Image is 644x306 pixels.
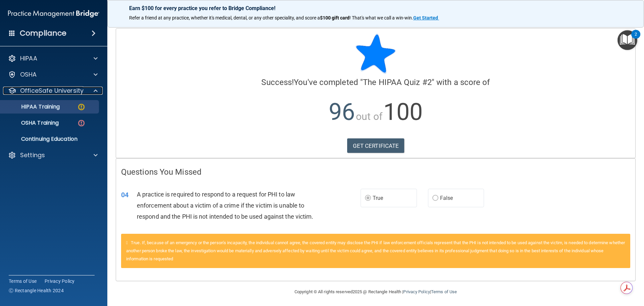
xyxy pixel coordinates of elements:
[129,15,320,20] span: Refer a friend at any practice, whether it's medical, dental, or any other speciality, and score a
[356,34,396,74] img: blue-star-rounded.9d042014.png
[350,15,413,20] span: ! That's what we call a win-win.
[77,119,86,127] img: danger-circle.6113f641.png
[261,78,294,87] span: Success!
[403,289,430,294] a: Privacy Policy
[4,103,60,110] p: HIPAA Training
[8,71,98,79] a: OSHA
[20,29,66,38] h4: Compliance
[8,7,99,20] img: PMB logo
[20,87,84,95] p: OfficeSafe University
[8,54,98,62] a: HIPAA
[4,136,96,142] p: Continuing Education
[20,151,45,159] p: Settings
[121,168,630,176] h4: Questions You Missed
[8,151,98,159] a: Settings
[253,281,498,303] div: Copyright © All rights reserved 2025 @ Rectangle Health | |
[8,87,98,95] a: OfficeSafe University
[137,191,314,220] span: A practice is required to respond to a request for PHI to law enforcement about a victim of a cri...
[635,34,637,43] div: 2
[373,195,383,201] span: True
[347,138,405,153] a: GET CERTIFICATE
[356,111,382,122] span: out of
[4,120,59,126] p: OSHA Training
[126,240,625,261] span: True. If, because of an emergency or the person’s incapacity, the individual cannot agree, the co...
[9,278,37,285] a: Terms of Use
[440,195,453,201] span: False
[383,98,423,126] span: 100
[45,278,75,285] a: Privacy Policy
[365,196,371,201] input: True
[432,196,438,201] input: False
[363,78,432,87] span: The HIPAA Quiz #2
[9,287,64,294] span: Ⓒ Rectangle Health 2024
[121,191,128,199] span: 04
[20,54,37,62] p: HIPAA
[320,15,350,20] strong: $100 gift card
[329,98,355,126] span: 96
[413,15,439,20] a: Get Started
[413,15,438,20] strong: Get Started
[129,5,622,11] p: Earn $100 for every practice you refer to Bridge Compliance!
[77,103,86,111] img: warning-circle.0cc9ac19.png
[20,71,37,79] p: OSHA
[618,30,637,50] button: Open Resource Center, 2 new notifications
[121,78,630,87] h4: You've completed " " with a score of
[431,289,457,294] a: Terms of Use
